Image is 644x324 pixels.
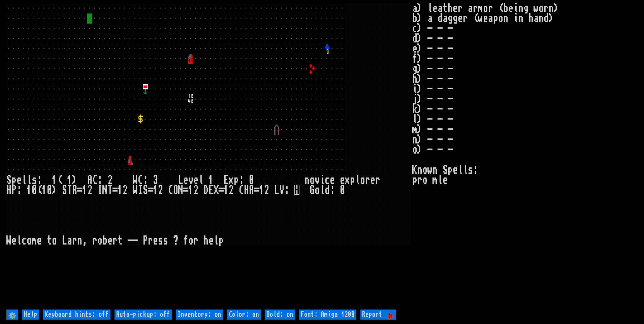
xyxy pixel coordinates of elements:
div: o [315,185,320,195]
div: : [17,185,22,195]
div: p [11,175,17,185]
input: Auto-pickup: off [115,310,172,320]
div: v [315,175,320,185]
div: 2 [87,185,92,195]
div: a [67,236,72,246]
div: 1 [42,185,47,195]
div: o [360,175,365,185]
div: e [208,236,214,246]
input: ⚙️ [6,310,18,320]
div: l [198,175,203,185]
div: 1 [118,185,123,195]
div: , [82,236,87,246]
div: = [148,185,153,195]
div: 2 [264,185,269,195]
div: C [92,175,97,185]
div: I [138,185,143,195]
div: l [214,236,219,246]
div: l [320,185,325,195]
div: p [350,175,355,185]
div: ( [37,185,42,195]
div: S [143,185,148,195]
div: l [22,175,27,185]
div: c [22,236,27,246]
div: h [203,236,208,246]
input: Font: Amiga 1200 [299,310,356,320]
div: = [77,185,82,195]
div: E [224,175,229,185]
div: 2 [158,185,163,195]
div: x [345,175,350,185]
div: i [320,175,325,185]
div: x [229,175,234,185]
div: - [133,236,138,246]
div: : [330,185,335,195]
div: l [17,236,22,246]
div: I [97,185,102,195]
div: b [102,236,107,246]
div: e [183,175,188,185]
input: Color: on [227,310,261,320]
div: l [355,175,360,185]
div: 0 [340,185,345,195]
div: W [133,175,138,185]
div: 2 [123,185,128,195]
div: o [310,175,315,185]
div: S [6,175,11,185]
div: e [107,236,112,246]
div: o [188,236,193,246]
div: : [97,175,102,185]
div: 2 [229,185,234,195]
div: e [11,236,17,246]
div: L [274,185,279,195]
input: Bold: on [265,310,295,320]
div: r [72,236,77,246]
div: 3 [153,175,158,185]
stats: a) leather armor (being worn) b) a dagger (weapon in hand) c) - - - d) - - - e) - - - f) - - - g)... [412,3,638,308]
div: A [249,185,254,195]
div: l [27,175,32,185]
div: r [92,236,97,246]
div: e [17,175,22,185]
div: 1 [153,185,158,195]
div: 1 [82,185,87,195]
div: E [208,185,214,195]
div: C [138,175,143,185]
div: e [340,175,345,185]
input: Help [22,310,39,320]
div: S [62,185,67,195]
div: C [168,185,173,195]
div: d [325,185,330,195]
div: e [153,236,158,246]
div: r [365,175,370,185]
div: G [310,185,315,195]
div: 2 [193,185,198,195]
div: D [203,185,208,195]
div: n [304,175,310,185]
div: p [219,236,224,246]
div: C [239,185,244,195]
div: = [183,185,188,195]
div: - [128,236,133,246]
div: = [254,185,259,195]
div: = [112,185,118,195]
div: t [118,236,123,246]
div: 0 [32,185,37,195]
div: : [37,175,42,185]
div: N [178,185,183,195]
div: P [143,236,148,246]
div: = [219,185,224,195]
div: s [163,236,168,246]
div: P [11,185,17,195]
div: e [193,175,198,185]
div: W [133,185,138,195]
div: n [77,236,82,246]
div: 2 [107,175,112,185]
input: Inventory: on [176,310,223,320]
div: o [52,236,57,246]
div: T [67,185,72,195]
div: O [173,185,178,195]
div: : [284,185,289,195]
div: : [143,175,148,185]
div: ) [52,185,57,195]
